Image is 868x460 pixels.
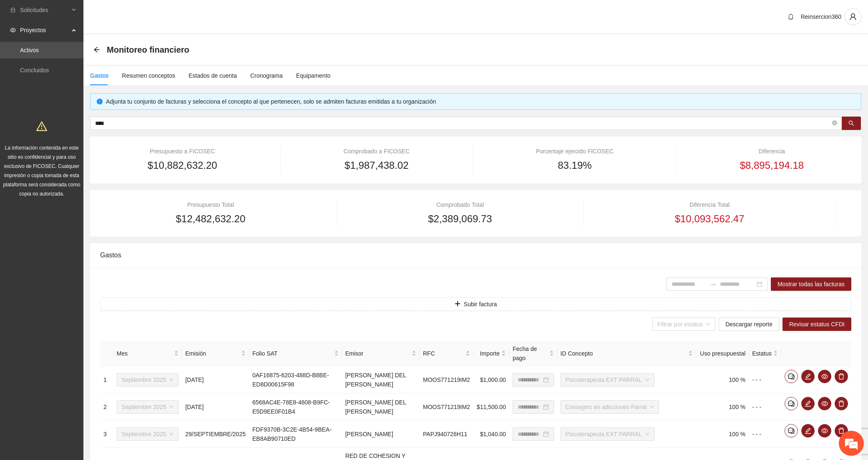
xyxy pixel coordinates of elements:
[100,366,113,394] td: 1
[185,349,239,358] span: Emisión
[692,147,851,156] div: Diferencia
[818,397,831,410] button: eye
[777,280,845,289] span: Mostrar todas las facturas
[182,366,249,394] td: [DATE]
[20,47,39,53] a: Activos
[182,421,249,448] td: 29/SEPTIEMBRE/2025
[345,349,410,358] span: Emisor
[107,43,189,56] span: Monitoreo financiero
[100,200,321,209] div: Presupuesto Total
[100,421,113,448] td: 3
[473,341,509,366] th: Importe
[473,421,509,448] td: $1,040.00
[675,211,745,227] span: $10,093,562.47
[725,320,772,329] span: Descargar reporte
[10,27,16,33] span: eye
[561,349,687,358] span: ID Concepto
[100,243,851,267] div: Gastos
[342,341,420,366] th: Emisor
[749,341,781,366] th: Estatus
[566,401,654,413] span: Consejero en adicciones Parral
[740,158,804,173] span: $8,895,194.18
[420,341,473,366] th: RFC
[296,147,457,156] div: Comprobado a FICOSEC
[93,46,100,53] span: arrow-left
[696,366,749,394] td: 100 %
[789,320,845,329] span: Revisar estatus CFDI
[113,341,182,366] th: Mes
[785,13,797,20] span: bell
[818,424,831,437] button: eye
[842,117,861,130] button: search
[10,7,16,13] span: inbox
[802,400,814,407] span: edit
[20,22,69,38] span: Proyectos
[771,277,851,291] button: Mostrar todas las facturas
[845,8,861,25] button: user
[345,158,408,173] span: $1,987,438.02
[455,301,460,308] span: plus
[801,370,815,383] button: edit
[782,318,851,331] button: Revisar estatus CFDI
[818,370,831,383] button: eye
[36,121,47,132] span: warning
[832,120,837,125] span: close-circle
[189,71,237,80] div: Estados de cuenta
[696,421,749,448] td: 100 %
[785,424,798,437] button: comment
[558,158,591,173] span: 83.19%
[784,10,798,23] button: bell
[3,145,81,197] span: La información contenida en este sitio es confidencial y para uso exclusivo de FICOSEC. Cualquier...
[423,349,464,358] span: RFC
[176,211,245,227] span: $12,482,632.20
[473,394,509,421] td: $11,500.00
[749,394,781,421] td: - - -
[100,394,113,421] td: 2
[428,211,492,227] span: $2,389,069.73
[509,341,557,366] th: Fecha de pago
[801,424,815,437] button: edit
[122,374,174,386] span: Septiembre 2025
[477,349,500,358] span: Importe
[249,366,342,394] td: 0AF16875-6203-488D-B8BE-ED8D00615F98
[296,71,331,80] div: Equipamento
[122,401,174,413] span: Septiembre 2025
[566,428,649,440] span: Psicoterapeuta EXT PARRAL
[352,200,568,209] div: Comprobado Total
[749,421,781,448] td: - - -
[696,341,749,366] th: Uso presupuestal
[785,397,798,410] button: comment
[20,67,49,74] a: Concluidos
[696,394,749,421] td: 100 %
[557,341,697,366] th: ID Concepto
[710,281,717,287] span: swap-right
[117,349,173,358] span: Mes
[818,373,831,380] span: eye
[97,99,103,104] span: info-circle
[832,119,837,127] span: close-circle
[835,424,848,437] button: delete
[818,400,831,407] span: eye
[513,344,548,363] span: Fecha de pago
[785,373,798,380] span: comment
[749,366,781,394] td: - - -
[719,318,779,331] button: Descargar reporte
[420,394,473,421] td: MOOS771219IM2
[785,370,798,383] button: comment
[122,71,175,80] div: Resumen conceptos
[835,400,848,407] span: delete
[599,200,820,209] div: Diferencia Total
[835,427,848,434] span: delete
[249,394,342,421] td: 6568AC4E-78E8-4608-B9FC-E5D9EE0F01B4
[802,427,814,434] span: edit
[835,397,848,410] button: delete
[845,13,861,20] span: user
[250,71,283,80] div: Cronograma
[752,349,772,358] span: Estatus
[100,297,851,311] button: plusSubir factura
[801,397,815,410] button: edit
[566,374,649,386] span: Psicoterapeuta EXT PARRAL
[182,394,249,421] td: [DATE]
[182,341,249,366] th: Emisión
[818,427,831,434] span: eye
